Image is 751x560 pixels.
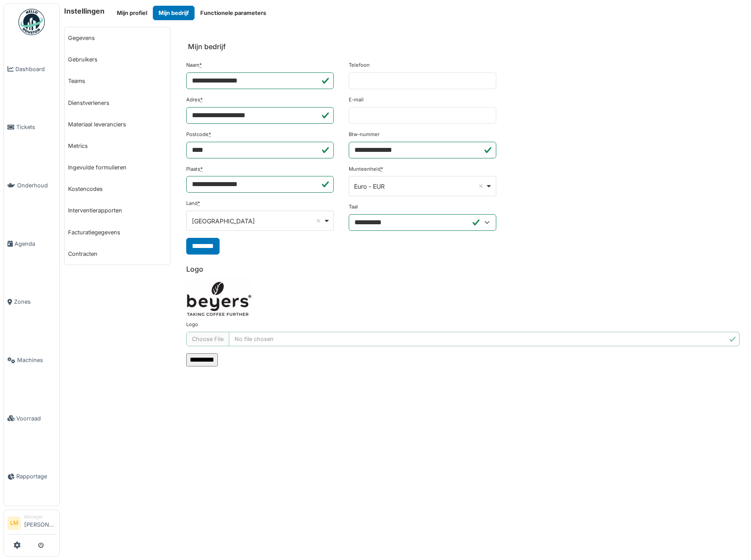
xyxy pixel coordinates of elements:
li: LM [7,517,21,530]
a: Contracten [65,243,170,265]
a: Teams [65,70,170,92]
abbr: Verplicht [200,97,203,103]
button: Remove item: 'EUR' [477,182,485,190]
h6: Logo [186,265,740,273]
a: Agenda [4,215,59,273]
a: Gebruikers [65,49,170,70]
label: Postcode [186,131,211,138]
label: Land [186,200,200,207]
h6: Instellingen [64,7,105,15]
span: Onderhoud [17,181,56,190]
a: Tickets [4,98,59,157]
label: Telefoon [349,61,370,69]
abbr: Verplicht [381,166,383,172]
label: Adres [186,96,203,104]
a: Machines [4,331,59,389]
label: Munteenheid [349,165,383,173]
button: Functionele parameters [195,6,272,20]
abbr: Verplicht [200,166,203,172]
a: Gegevens [65,27,170,49]
label: Btw-nummer [349,131,379,138]
button: Remove item: 'BE' [314,216,323,225]
span: Voorraad [16,414,56,423]
abbr: Verplicht [209,131,211,137]
img: Badge_color-CXgf-gQk.svg [18,9,45,35]
a: Voorraad [4,389,59,448]
span: Agenda [14,240,56,248]
a: Dienstverleners [65,92,170,114]
a: Interventierapporten [65,200,170,221]
label: E-mail [349,96,364,104]
img: 0uozqzc1qps80p85mxrqahicom94 [186,277,252,321]
abbr: Verplicht [198,200,200,206]
h6: Mijn bedrijf [188,43,226,51]
div: [GEOGRAPHIC_DATA] [192,216,323,226]
a: Zones [4,273,59,331]
a: Materiaal leveranciers [65,114,170,135]
label: Taal [349,203,358,211]
li: [PERSON_NAME] [24,513,56,532]
span: Machines [17,356,56,364]
a: Metrics [65,135,170,157]
button: Mijn profiel [111,6,153,20]
a: Ingevulde formulieren [65,157,170,178]
span: Dashboard [15,65,56,73]
abbr: Verplicht [199,62,202,68]
a: Onderhoud [4,156,59,215]
label: Logo [186,321,198,328]
a: LM Manager[PERSON_NAME] [7,513,56,535]
div: Manager [24,513,56,520]
label: Plaats [186,165,203,173]
div: Euro - EUR [354,182,485,191]
span: Rapportage [16,472,56,481]
label: Naam [186,61,202,69]
a: Facturatiegegevens [65,222,170,243]
a: Dashboard [4,40,59,98]
button: Mijn bedrijf [153,6,195,20]
a: Rapportage [4,448,59,506]
a: Kostencodes [65,178,170,200]
span: Zones [14,298,56,306]
span: Tickets [16,123,56,131]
